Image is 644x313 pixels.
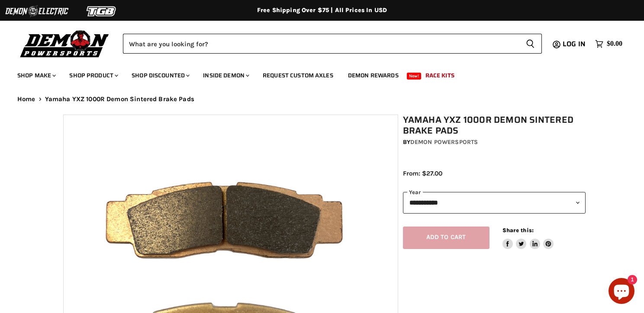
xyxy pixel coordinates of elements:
[403,115,586,136] h1: Yamaha YXZ 1000R Demon Sintered Brake Pads
[45,96,194,103] span: Yamaha YXZ 1000R Demon Sintered Brake Pads
[403,169,442,177] span: From: $27.00
[407,73,422,80] span: New!
[63,67,123,84] a: Shop Product
[69,3,134,19] img: TGB Logo 2
[196,67,254,84] a: Inside Demon
[606,278,637,306] inbox-online-store-chat: Shopify online store chat
[11,67,61,84] a: Shop Make
[11,63,620,84] ul: Main menu
[502,227,554,249] aside: Share this:
[563,38,586,49] span: Log in
[559,40,591,48] a: Log in
[403,137,586,147] div: by
[519,34,542,54] button: Search
[125,67,195,84] a: Shop Discounted
[256,67,340,84] a: Request Custom Axles
[403,192,586,213] select: year
[410,138,478,146] a: Demon Powersports
[17,28,112,59] img: Demon Powersports
[123,34,519,54] input: Search
[419,67,461,84] a: Race Kits
[4,3,69,19] img: Demon Electric Logo 2
[17,96,35,103] a: Home
[123,34,542,54] form: Product
[607,40,622,48] span: $0.00
[502,227,534,233] span: Share this:
[341,67,405,84] a: Demon Rewards
[591,38,627,50] a: $0.00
